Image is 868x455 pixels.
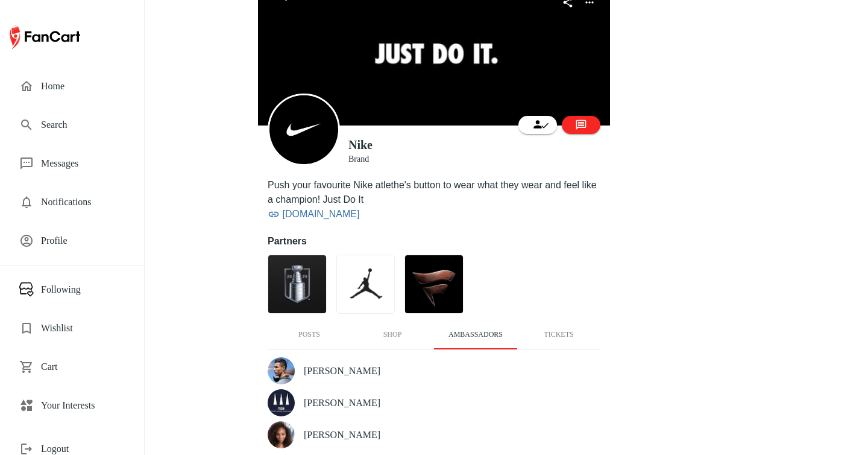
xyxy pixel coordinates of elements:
[562,116,600,134] button: Message
[268,387,600,419] div: [PERSON_NAME]
[282,207,359,221] a: [DOMAIN_NAME]
[41,156,125,171] span: Messages
[351,320,434,349] button: Shop
[10,314,134,343] div: Wishlist
[41,360,125,374] span: Cart
[10,275,134,304] div: Following
[269,95,338,164] img: Store profile
[268,355,600,387] div: [PERSON_NAME]
[304,428,600,441] h5: [PERSON_NAME]
[41,321,125,336] span: Wishlist
[268,419,600,451] div: [PERSON_NAME]
[41,195,125,209] span: Notifications
[268,234,600,249] h4: Partners
[41,282,125,297] span: Following
[268,255,327,314] img: 968cd214e0-1816-11ef-aacc-f7b0515c1b2d.jpg
[404,255,464,314] img: 9063fb5cc0-70f9-11ef-8069-213eeceee794.jpg
[41,79,125,94] span: Home
[304,364,600,377] h5: [PERSON_NAME]
[10,72,134,101] div: Home
[268,320,351,349] button: Posts
[532,118,544,136] div: Following
[268,389,295,416] img: Store image
[41,398,125,413] span: Your Interests
[268,357,295,384] img: Store image
[434,320,517,349] button: Ambassadors
[304,396,600,409] h5: [PERSON_NAME]
[517,320,600,349] button: Tickets
[10,391,134,420] div: Your Interests
[348,153,373,166] h6: Brand
[10,149,134,178] div: Messages
[10,188,134,217] div: Notifications
[10,226,134,255] div: Profile
[268,178,600,207] div: Push your favourite Nike atlethe's button to wear what they wear and feel like a champion! Just D...
[336,255,395,314] img: 89fde80fc0-def2-11ee-b058-731d97ce605b.jpg
[268,421,295,448] img: Store image
[10,23,80,52] img: FanCart logo
[10,110,134,139] div: Search
[41,234,125,248] span: Profile
[10,352,134,381] div: Cart
[348,138,373,152] h3: Nike
[41,118,125,132] span: Search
